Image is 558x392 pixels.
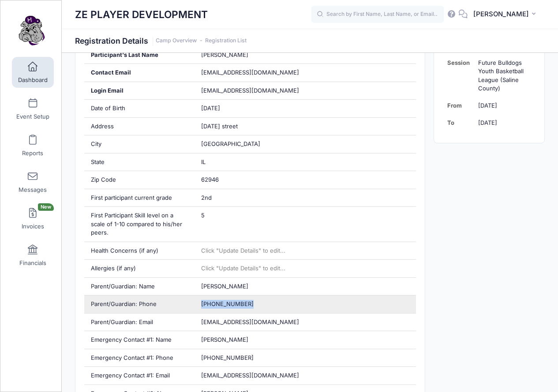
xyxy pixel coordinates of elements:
[12,130,54,161] a: Reports
[38,203,54,211] span: New
[201,336,248,343] span: [PERSON_NAME]
[84,314,195,331] div: Parent/Guardian: Email
[201,265,285,272] span: Click "Update Details" to edit...
[474,54,531,97] td: Future Bulldogs Youth Basketball League (Saline County)
[201,300,254,307] span: [PHONE_NUMBER]
[84,331,195,349] div: Emergency Contact #1: Name
[75,36,247,45] h1: Registration Details
[84,100,195,117] div: Date of Birth
[201,123,238,130] span: [DATE] street
[447,54,474,97] td: Session
[12,203,54,234] a: InvoicesNew
[201,283,248,290] span: [PERSON_NAME]
[84,46,195,64] div: Participant's Last Name
[201,372,299,379] span: [EMAIL_ADDRESS][DOMAIN_NAME]
[201,140,260,147] span: [GEOGRAPHIC_DATA]
[12,93,54,124] a: Event Setup
[201,158,206,165] span: IL
[84,171,195,189] div: Zip Code
[468,4,545,25] button: [PERSON_NAME]
[19,186,47,194] span: Messages
[84,207,195,242] div: First Participant Skill level on a scale of 1-10 compared to his/her peers.
[22,149,43,157] span: Reports
[84,367,195,385] div: Emergency Contact #1: Email
[15,14,48,47] img: ZE PLAYER DEVELOPMENT
[311,6,444,23] input: Search by First Name, Last Name, or Email...
[201,176,219,183] span: 62946
[84,153,195,171] div: State
[12,57,54,88] a: Dashboard
[201,212,205,219] span: 5
[12,240,54,271] a: Financials
[447,114,474,131] td: To
[474,114,531,131] td: [DATE]
[201,86,311,95] span: [EMAIL_ADDRESS][DOMAIN_NAME]
[84,82,195,100] div: Login Email
[84,260,195,277] div: Allergies (if any)
[84,64,195,82] div: Contact Email
[22,223,44,230] span: Invoices
[75,4,208,25] h1: ZE PLAYER DEVELOPMENT
[201,354,254,361] span: [PHONE_NUMBER]
[84,135,195,153] div: City
[201,51,248,58] span: [PERSON_NAME]
[84,349,195,367] div: Emergency Contact #1: Phone
[447,97,474,114] td: From
[19,259,46,267] span: Financials
[84,295,195,313] div: Parent/Guardian: Phone
[16,113,49,120] span: Event Setup
[205,37,247,44] a: Registration List
[0,9,62,51] a: ZE PLAYER DEVELOPMENT
[201,105,220,112] span: [DATE]
[201,247,285,254] span: Click "Update Details" to edit...
[12,167,54,198] a: Messages
[473,9,529,19] span: [PERSON_NAME]
[18,76,48,84] span: Dashboard
[84,278,195,295] div: Parent/Guardian: Name
[201,69,299,76] span: [EMAIL_ADDRESS][DOMAIN_NAME]
[84,118,195,135] div: Address
[201,194,212,201] span: 2nd
[156,37,197,44] a: Camp Overview
[474,97,531,114] td: [DATE]
[84,242,195,260] div: Health Concerns (if any)
[201,318,299,325] span: [EMAIL_ADDRESS][DOMAIN_NAME]
[84,189,195,207] div: First participant current grade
